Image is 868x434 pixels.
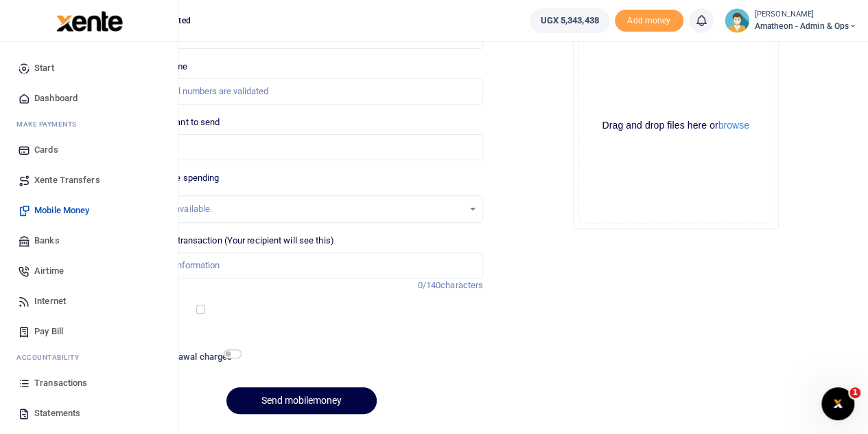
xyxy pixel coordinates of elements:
[11,195,167,226] a: Mobile Money
[34,173,100,187] span: Xente Transfers
[441,280,483,290] span: characters
[11,165,167,195] a: Xente Transfers
[34,61,54,75] span: Start
[27,352,79,362] span: countability
[821,387,854,420] iframe: Intercom live chat
[11,347,167,368] li: Ac
[11,83,167,113] a: Dashboard
[226,387,377,414] button: Send mobilemoney
[11,135,167,165] a: Cards
[755,9,857,21] small: [PERSON_NAME]
[530,8,609,33] a: UGX 5,343,438
[130,202,463,216] div: No options available.
[718,120,749,130] button: browse
[34,264,64,278] span: Airtime
[540,14,598,28] span: UGX 5,343,438
[615,14,683,25] a: Add money
[849,387,860,398] span: 1
[34,325,63,338] span: Pay Bill
[573,23,779,229] div: File Uploader
[34,406,80,420] span: Statements
[120,78,483,105] input: MTN & Airtel numbers are validated
[11,286,167,316] a: Internet
[120,134,483,160] input: UGX
[23,119,77,129] span: ake Payments
[34,91,78,105] span: Dashboard
[755,20,857,32] span: Amatheon - Admin & Ops
[524,8,614,33] li: Wallet ballance
[11,256,167,286] a: Airtime
[11,53,167,83] a: Start
[34,143,58,157] span: Cards
[11,368,167,398] a: Transactions
[34,376,87,390] span: Transactions
[56,11,123,32] img: logo-large
[615,10,683,32] li: Toup your wallet
[11,226,167,256] a: Banks
[34,204,89,217] span: Mobile Money
[11,398,167,428] a: Statements
[11,316,167,347] a: Pay Bill
[120,252,483,279] input: Enter extra information
[55,15,123,25] a: logo-small logo-large logo-large
[579,119,773,132] div: Drag and drop files here or
[725,8,749,33] img: profile-user
[11,113,167,135] li: M
[120,234,334,248] label: Memo for this transaction (Your recipient will see this)
[615,10,683,32] span: Add money
[725,8,857,33] a: profile-user [PERSON_NAME] Amatheon - Admin & Ops
[418,280,441,290] span: 0/140
[34,294,66,308] span: Internet
[34,234,60,248] span: Banks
